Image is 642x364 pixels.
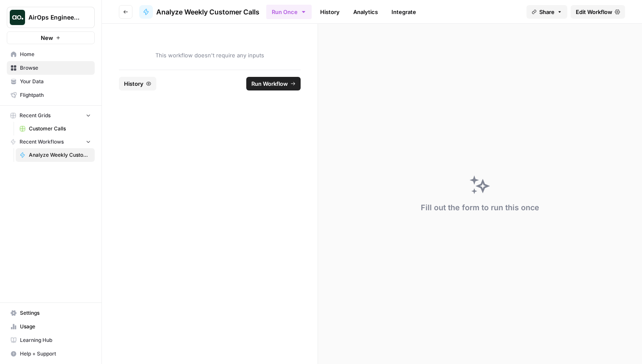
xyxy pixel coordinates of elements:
button: Run Workflow [246,77,301,90]
span: Edit Workflow [576,8,612,16]
span: Run Workflow [251,79,288,88]
a: Your Data [7,75,95,88]
button: History [119,77,156,90]
a: Integrate [386,5,421,19]
span: Help + Support [20,350,91,358]
a: History [315,5,345,19]
span: History [124,79,144,88]
a: Edit Workflow [571,5,625,19]
span: AirOps Engineering [28,13,80,22]
span: Home [20,51,91,58]
a: Learning Hub [7,333,95,347]
span: Flightpath [20,91,91,99]
img: AirOps Engineering Logo [10,10,25,25]
span: New [41,34,53,42]
span: Customer Calls [29,125,91,133]
a: Flightpath [7,88,95,102]
span: Settings [20,309,91,317]
span: This workflow doesn't require any inputs [119,51,301,59]
a: Home [7,48,95,61]
button: Share [527,5,567,19]
span: Your Data [20,78,91,85]
span: Share [539,8,555,16]
span: Analyze Weekly Customer Calls [29,151,91,159]
a: Browse [7,61,95,75]
span: Browse [20,64,91,72]
button: Workspace: AirOps Engineering [7,7,95,28]
span: Analyze Weekly Customer Calls [156,7,259,17]
span: Recent Grids [20,112,51,119]
button: Run Once [266,5,312,19]
span: Learning Hub [20,336,91,344]
a: Analytics [348,5,383,19]
a: Analyze Weekly Customer Calls [139,5,259,19]
button: Recent Grids [7,109,95,122]
a: Customer Calls [16,122,95,135]
button: Recent Workflows [7,135,95,148]
button: New [7,31,95,44]
a: Analyze Weekly Customer Calls [16,148,95,162]
a: Usage [7,320,95,333]
a: Settings [7,306,95,320]
span: Usage [20,323,91,330]
div: Fill out the form to run this once [421,202,539,214]
span: Recent Workflows [20,138,64,146]
button: Help + Support [7,347,95,361]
